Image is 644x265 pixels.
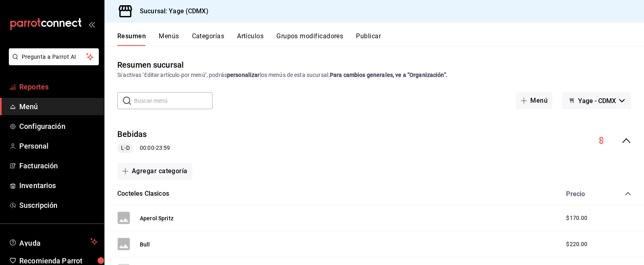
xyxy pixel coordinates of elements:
button: Grupos modificadores [276,32,343,46]
button: Pregunta a Parrot AI [9,48,99,65]
button: Artículos [237,32,264,46]
strong: personalizar [227,72,260,78]
button: Yage - CDMX [562,92,631,109]
span: Pregunta a Parrot AI [22,53,86,61]
span: Configuración [19,121,98,132]
button: Resumen [117,32,146,46]
div: Precio [558,190,609,198]
a: Pregunta a Parrot AI [6,58,99,67]
div: Resumen sucursal [117,59,184,71]
button: Menús [159,32,179,46]
span: L-D [118,144,133,152]
span: Menú [19,101,98,112]
span: Suscripción [19,200,98,211]
span: $170.00 [566,214,587,222]
input: Buscar menú [134,93,213,109]
strong: Para cambios generales, ve a “Organización”. [330,72,448,78]
button: Bull [140,240,150,248]
span: Reportes [19,81,98,92]
button: Categorías [192,32,225,46]
button: Bebidas [117,128,147,140]
div: navigation tabs [117,32,644,46]
button: collapse-category-row [625,190,631,197]
span: Personal [19,141,98,151]
button: Aperol Spritz [140,214,174,222]
button: Menú [516,92,552,109]
button: Agregar categoría [117,163,192,180]
span: Yage - CDMX [578,97,616,105]
div: collapse-menu-row [104,122,644,159]
button: Cocteles Clasicos [117,189,169,199]
button: Publicar [356,32,381,46]
div: 00:00 - 23:59 [117,143,170,153]
button: open_drawer_menu [88,21,95,27]
span: Facturación [19,160,98,171]
div: Si activas ‘Editar artículo por menú’, podrás los menús de esta sucursal. [117,71,631,79]
span: Inventarios [19,180,98,191]
span: Ayuda [19,237,87,246]
span: $220.00 [566,240,587,248]
h3: Sucursal: Yage (CDMX) [133,6,209,16]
